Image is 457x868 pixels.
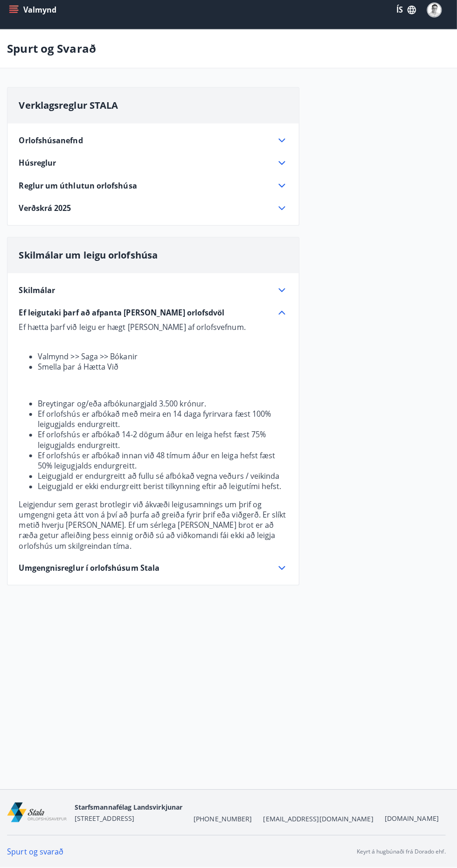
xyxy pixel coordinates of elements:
[23,254,160,267] span: Skilmálar um leigu orlofshúsa
[23,312,289,323] div: Ef leigutaki þarf að afpanta [PERSON_NAME] orlofsdvöl
[23,209,289,220] div: Verðskrá 2025
[23,141,289,153] div: Orlofshúsanefnd
[392,9,422,26] button: ÍS
[385,814,439,823] a: [DOMAIN_NAME]
[428,11,441,24] img: cfId6nGT53SLGeFrD74vZHE9aU4iwLcxGbtW97S5.jpg
[11,847,67,857] a: Spurt og svarað
[11,9,64,26] button: menu
[42,356,289,366] li: Valmynd >> Saga >> Bókanir
[23,566,162,576] span: Umgengnisreglur í orlofshúsum Stala
[23,186,289,197] div: Reglur um úthlutun orlofshúsa
[23,290,59,301] span: Skilmálar
[265,815,374,824] span: [EMAIL_ADDRESS][DOMAIN_NAME]
[23,327,289,337] p: Ef hætta þarf við leigu er hægt [PERSON_NAME] af orlofsvefnum.
[78,814,137,823] span: [STREET_ADDRESS]
[196,815,254,824] span: [PHONE_NUMBER]
[42,475,289,485] li: Leigugjald er endurgreitt að fullu sé afbókað vegna veðurs / veikinda
[11,48,99,64] p: Spurt og Svarað
[23,323,289,554] div: Ef leigutaki þarf að afpanta [PERSON_NAME] orlofsdvöl
[23,313,227,323] span: Ef leigutaki þarf að afpanta [PERSON_NAME] orlofsdvöl
[23,565,289,576] div: Umgengnisreglur í orlofshúsum Stala
[42,413,289,434] li: Ef orlofshús er afbókað með meira en 14 daga fyrirvara fæst 100% leigugjalds endurgreitt.
[42,434,289,454] li: Ef orlofshús er afbókað 14-2 dögum áður en leiga hefst fæst 75% leigugjalds endurgreitt.
[11,803,70,823] img: mEl60ZlWq2dfEsT9wIdje1duLb4bJloCzzh6OZwP.png
[23,503,289,554] p: Leigjendur sem gerast brotlegir við ákvæði leigusamnings um þrif og umgengni geta átt von á því a...
[23,290,289,301] div: Skilmálar
[23,164,60,175] span: Húsreglur
[42,403,289,413] li: Breytingar og/eða afbókunargjald 3.500 krónur.
[78,803,185,812] span: Starfsmannafélag Landsvirkjunar
[42,366,289,377] li: Smella þar á Hætta Við
[23,187,140,197] span: Reglur um úthlutun orlofshúsa
[23,209,75,219] span: Verðskrá 2025
[42,454,289,475] li: Ef orlofshús er afbókað innan við 48 tímum áður en leiga hefst fæst 50% leigugjalds endurgreitt.
[23,164,289,175] div: Húsreglur
[358,848,446,856] p: Keyrt á hugbúnaði frá Dorado ehf.
[23,142,86,152] span: Orlofshúsanefnd
[23,106,121,119] span: Verklagsreglur STALA
[42,485,289,495] li: Leigugjald er ekki endurgreitt berist tilkynning eftir að leigutími hefst.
